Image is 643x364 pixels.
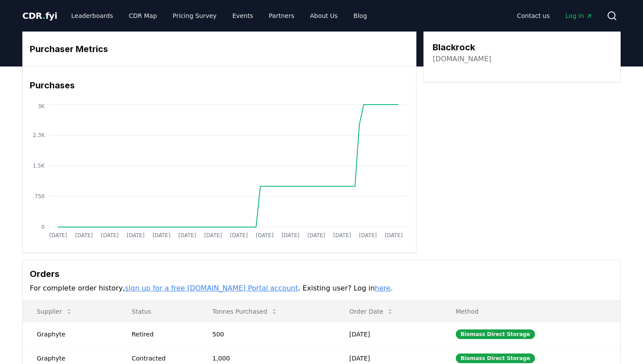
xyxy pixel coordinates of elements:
tspan: [DATE] [101,232,119,238]
td: 500 [199,322,335,346]
td: [DATE] [335,322,442,346]
tspan: [DATE] [230,232,248,238]
tspan: [DATE] [204,232,222,238]
div: Biomass Direct Storage [456,329,535,339]
p: Method [449,307,613,316]
tspan: [DATE] [256,232,274,238]
button: Supplier [30,303,80,320]
tspan: [DATE] [359,232,377,238]
tspan: [DATE] [153,232,171,238]
nav: Main [64,8,374,24]
tspan: [DATE] [49,232,67,238]
a: Pricing Survey [166,8,224,24]
tspan: 2.3K [33,132,45,138]
tspan: [DATE] [178,232,196,238]
tspan: [DATE] [385,232,403,238]
span: Log in [566,11,593,20]
tspan: [DATE] [127,232,145,238]
nav: Main [510,8,600,24]
a: here [375,284,391,292]
a: CDR.fyi [22,10,57,22]
h3: Blackrock [433,41,491,54]
tspan: 3K [38,103,45,109]
div: Biomass Direct Storage [456,353,535,363]
td: Graphyte [23,322,118,346]
span: . [42,10,45,21]
tspan: [DATE] [333,232,351,238]
a: Events [225,8,260,24]
tspan: [DATE] [282,232,300,238]
a: Log in [559,8,600,24]
tspan: 1.5K [33,163,45,169]
div: Contracted [132,354,192,363]
p: For complete order history, . Existing user? Log in . [30,283,613,294]
a: [DOMAIN_NAME] [433,54,491,64]
h3: Purchases [30,79,409,92]
a: Partners [262,8,301,24]
h3: Orders [30,267,613,280]
button: Tonnes Purchased [206,303,285,320]
tspan: 0 [41,224,45,230]
p: Status [125,307,192,316]
h3: Purchaser Metrics [30,42,409,56]
a: sign up for a free [DOMAIN_NAME] Portal account [125,284,298,292]
div: Retired [132,330,192,339]
tspan: [DATE] [308,232,325,238]
a: About Us [303,8,345,24]
a: Blog [346,8,374,24]
span: CDR fyi [22,10,57,21]
a: Leaderboards [64,8,120,24]
a: CDR Map [122,8,164,24]
tspan: [DATE] [75,232,93,238]
button: Order Date [342,303,401,320]
tspan: 750 [35,193,45,199]
a: Contact us [510,8,557,24]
